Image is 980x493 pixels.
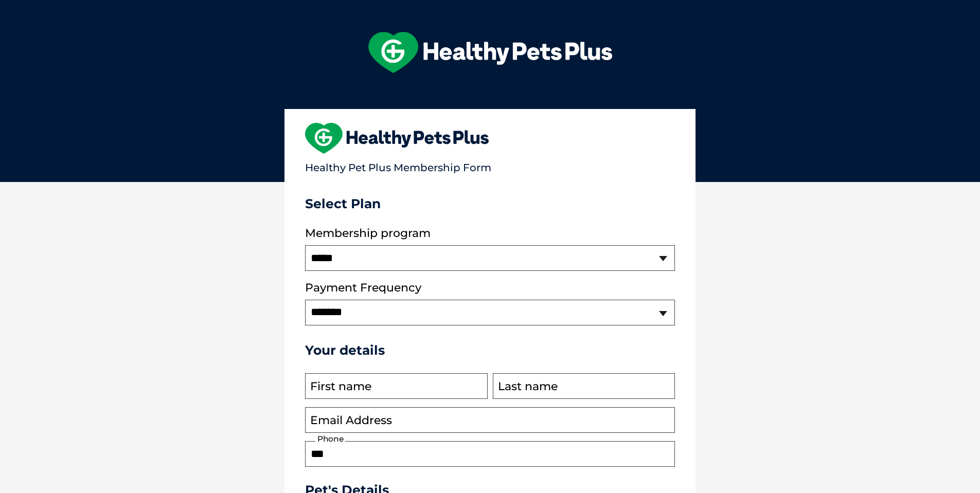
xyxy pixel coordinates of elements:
label: Email Address [310,414,392,427]
label: Membership program [305,227,675,240]
h3: Select Plan [305,196,675,211]
label: First name [310,380,371,393]
h3: Your details [305,342,675,358]
img: hpp-logo-landscape-green-white.png [368,32,612,73]
label: Last name [498,380,558,393]
label: Phone [315,434,345,444]
label: Payment Frequency [305,281,421,295]
p: Healthy Pet Plus Membership Form [305,157,675,174]
img: heart-shape-hpp-logo-large.png [305,123,489,154]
